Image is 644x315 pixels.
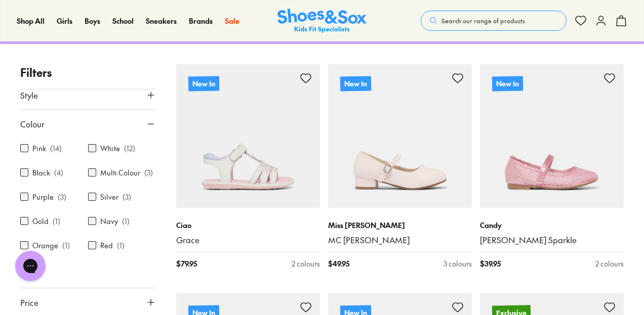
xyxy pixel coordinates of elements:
p: ( 4 ) [54,167,63,178]
p: ( 1 ) [53,216,60,227]
a: Sneakers [146,16,177,26]
label: Gold [32,216,49,227]
a: MC [PERSON_NAME] [328,235,472,246]
label: Pink [32,143,46,154]
img: SNS_Logo_Responsive.svg [277,9,367,33]
p: Ciao [176,220,320,231]
span: School [112,16,134,26]
span: Colour [20,118,45,130]
a: New In [176,64,320,208]
p: Miss [PERSON_NAME] [328,220,472,231]
span: $ 79.95 [176,258,197,269]
p: New In [492,76,523,91]
label: Purple [32,192,54,202]
div: 2 colours [595,258,624,269]
a: New In [480,64,624,208]
span: Sneakers [146,16,177,26]
iframe: Gorgias live chat messenger [10,247,51,285]
span: Brands [189,16,213,26]
a: [PERSON_NAME] Sparkle [480,235,624,246]
p: New In [188,76,219,91]
a: School [112,16,134,26]
label: Black [32,167,50,178]
a: Shop All [17,16,45,26]
span: Boys [85,16,100,26]
span: $ 39.95 [480,258,501,269]
span: Style [20,89,38,101]
label: Red [100,240,113,251]
a: New In [328,64,472,208]
p: ( 1 ) [117,240,125,251]
label: White [100,143,120,154]
a: Grace [176,235,320,246]
p: Filters [20,64,156,81]
p: ( 3 ) [123,192,131,202]
p: ( 3 ) [58,192,66,202]
a: Brands [189,16,213,26]
span: Girls [57,16,72,26]
span: Search our range of products [441,16,525,25]
button: Search our range of products [421,11,567,31]
span: $ 49.95 [328,258,349,269]
div: 3 colours [444,258,472,269]
p: Candy [480,220,624,231]
p: New In [340,76,371,91]
p: ( 12 ) [124,143,135,154]
span: Price [20,296,38,308]
p: ( 3 ) [144,167,153,178]
a: Girls [57,16,72,26]
p: ( 14 ) [50,143,62,154]
label: Silver [100,192,118,202]
button: Style [20,81,156,109]
div: 2 colours [292,258,320,269]
a: Sale [225,16,239,26]
button: Colour [20,110,156,138]
span: Sale [225,16,239,26]
label: Orange [32,240,58,251]
label: Navy [100,216,118,227]
a: Boys [85,16,100,26]
span: Shop All [17,16,45,26]
p: ( 1 ) [62,240,70,251]
a: Shoes & Sox [277,9,367,33]
label: Multi Colour [100,167,140,178]
p: ( 1 ) [122,216,130,227]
